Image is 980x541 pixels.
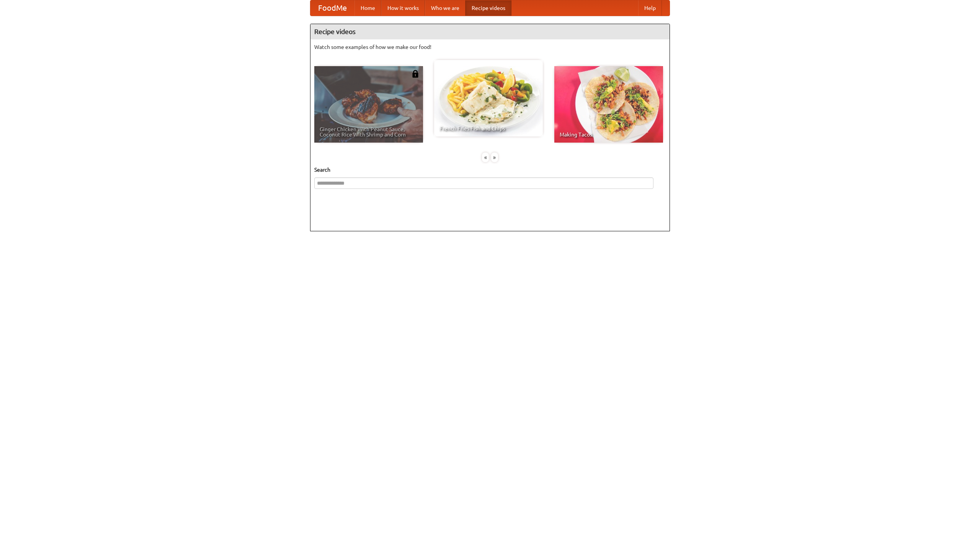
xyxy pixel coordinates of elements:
a: Recipe videos [465,0,511,16]
div: « [482,153,489,162]
div: » [491,153,498,162]
h5: Search [314,166,666,174]
p: Watch some examples of how we make our food! [314,43,666,51]
h4: Recipe videos [310,24,670,39]
a: Who we are [425,0,465,16]
span: French Fries Fish and Chips [439,126,537,131]
a: Help [638,0,662,16]
img: 483408.png [412,70,419,78]
a: FoodMe [310,0,354,16]
a: How it works [381,0,425,16]
a: French Fries Fish and Chips [434,60,543,136]
span: Making Tacos [560,132,658,137]
a: Making Tacos [554,66,663,143]
a: Home [354,0,381,16]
